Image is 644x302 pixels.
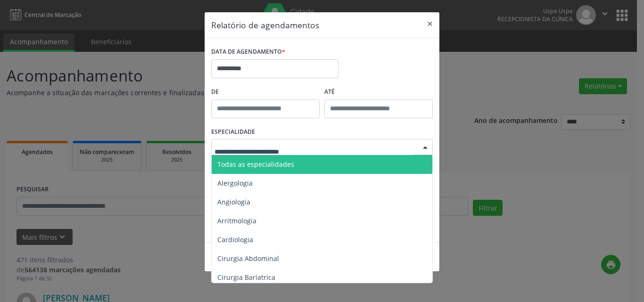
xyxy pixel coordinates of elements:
[217,235,253,244] span: Cardiologia
[211,19,319,31] h5: Relatório de agendamentos
[324,85,433,99] label: ATÉ
[217,160,294,169] span: Todas as especialidades
[217,273,275,282] span: Cirurgia Bariatrica
[217,179,253,188] span: Alergologia
[211,45,285,59] label: DATA DE AGENDAMENTO
[217,216,256,225] span: Arritmologia
[211,85,320,99] label: De
[217,254,279,263] span: Cirurgia Abdominal
[217,197,250,206] span: Angiologia
[421,12,439,35] button: Close
[211,125,255,139] label: ESPECIALIDADE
